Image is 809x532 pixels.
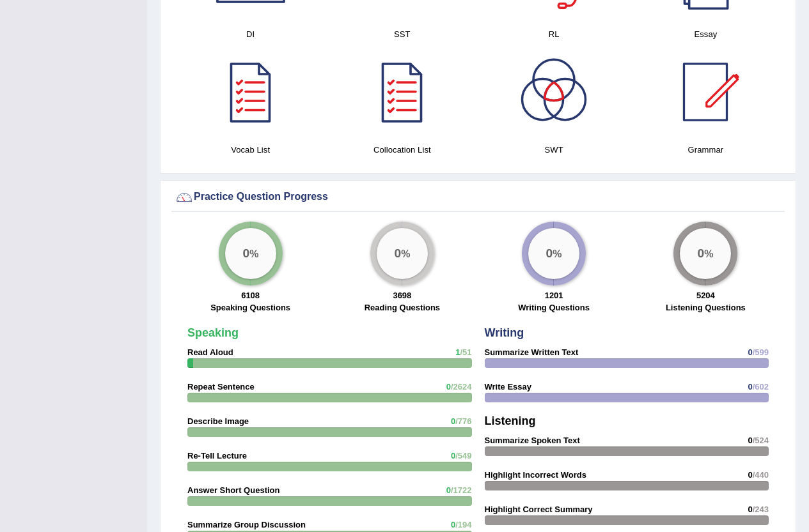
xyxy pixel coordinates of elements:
[485,382,531,391] strong: Write Essay
[460,347,471,357] span: /51
[187,416,249,426] strong: Describe Image
[528,228,579,279] div: %
[446,485,451,495] span: 0
[546,247,553,261] big: 0
[753,382,769,391] span: /602
[485,436,580,445] strong: Summarize Spoken Text
[377,228,428,279] div: %
[451,382,472,391] span: /2624
[187,520,306,529] strong: Summarize Group Discussion
[451,485,472,495] span: /1722
[181,143,320,156] h4: Vocab List
[485,326,524,339] strong: Writing
[753,436,769,445] span: /524
[187,326,239,339] strong: Speaking
[696,291,715,300] strong: 5204
[451,451,455,460] span: 0
[698,247,705,261] big: 0
[393,291,411,300] strong: 3698
[187,382,255,391] strong: Repeat Sentence
[753,470,769,480] span: /440
[455,520,471,529] span: /194
[753,505,769,514] span: /243
[365,301,440,314] label: Reading Questions
[225,228,276,279] div: %
[636,143,775,156] h4: Grammar
[333,27,471,41] h4: SST
[485,470,586,480] strong: Highlight Incorrect Words
[545,291,563,300] strong: 1201
[187,347,233,357] strong: Read Aloud
[242,247,249,261] big: 0
[680,228,731,279] div: %
[753,347,769,357] span: /599
[485,143,624,156] h4: SWT
[187,451,247,460] strong: Re-Tell Lecture
[485,27,624,41] h4: RL
[394,247,401,261] big: 0
[485,414,536,427] strong: Listening
[210,301,290,314] label: Speaking Questions
[455,416,471,426] span: /776
[451,520,455,529] span: 0
[748,382,752,391] span: 0
[518,301,590,314] label: Writing Questions
[636,27,775,41] h4: Essay
[666,301,746,314] label: Listening Questions
[175,188,782,207] div: Practice Question Progress
[748,436,752,445] span: 0
[187,485,279,495] strong: Answer Short Question
[748,505,752,514] span: 0
[485,505,593,514] strong: Highlight Correct Summary
[748,470,752,480] span: 0
[333,143,471,156] h4: Collocation List
[485,347,579,357] strong: Summarize Written Text
[451,416,455,426] span: 0
[181,27,320,41] h4: DI
[241,291,260,300] strong: 6108
[455,347,460,357] span: 1
[455,451,471,460] span: /549
[748,347,752,357] span: 0
[446,382,451,391] span: 0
